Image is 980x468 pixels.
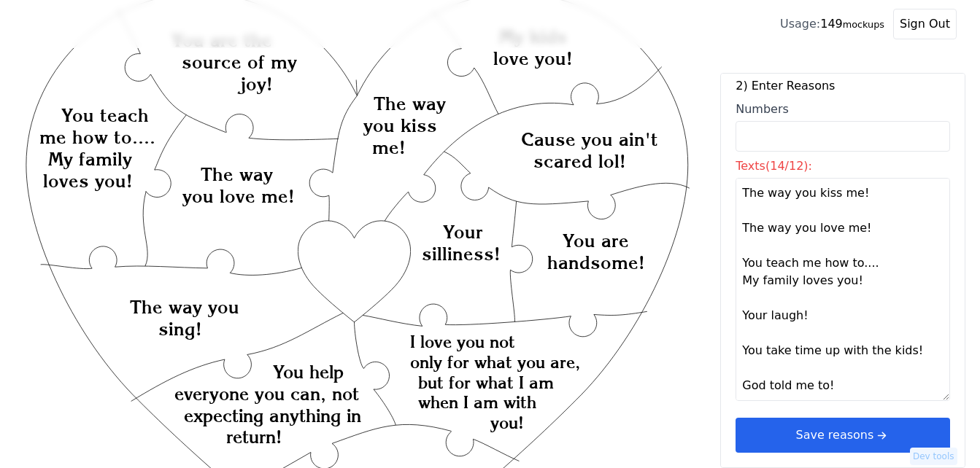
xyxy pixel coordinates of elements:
text: You help [273,362,344,383]
label: 2) Enter Reasons [736,77,950,95]
text: The way you [130,296,239,318]
text: The way [201,163,273,185]
text: You are [563,230,629,251]
text: everyone you can, not [174,383,359,405]
text: Your [443,221,483,243]
text: you! [490,413,524,432]
div: Texts [736,157,950,175]
text: You teach [61,104,149,126]
text: but for what I am [418,373,554,392]
text: loves you! [43,170,133,192]
div: 149 [780,15,884,33]
text: I love you not [410,332,515,351]
text: sing! [158,318,202,340]
text: Cause you ain't [521,128,658,150]
text: return! [226,426,282,448]
svg: arrow right short [873,427,890,443]
text: me how to.... [39,126,155,148]
text: scared lol! [533,150,626,172]
text: you love me! [182,185,295,207]
text: me! [372,136,406,158]
button: Sign Out [893,9,957,39]
span: Usage: [780,17,820,31]
button: Dev tools [910,448,957,465]
text: only for what you are, [410,352,580,372]
text: You are the [171,29,272,51]
input: Numbers [736,121,950,152]
text: silliness! [423,243,501,265]
text: My family [48,148,132,170]
text: The way [374,93,446,114]
text: source of my [182,51,297,73]
div: Numbers [736,101,950,118]
text: you kiss [363,114,437,136]
textarea: Texts(14/12): [736,178,950,401]
text: joy! [237,73,273,95]
text: handsome! [547,251,645,273]
span: (14/12): [765,159,812,173]
text: love you! [494,48,574,70]
text: expecting anything in [184,405,361,426]
small: mockups [843,19,884,30]
button: Save reasonsarrow right short [736,418,950,453]
text: when I am with [418,392,536,412]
